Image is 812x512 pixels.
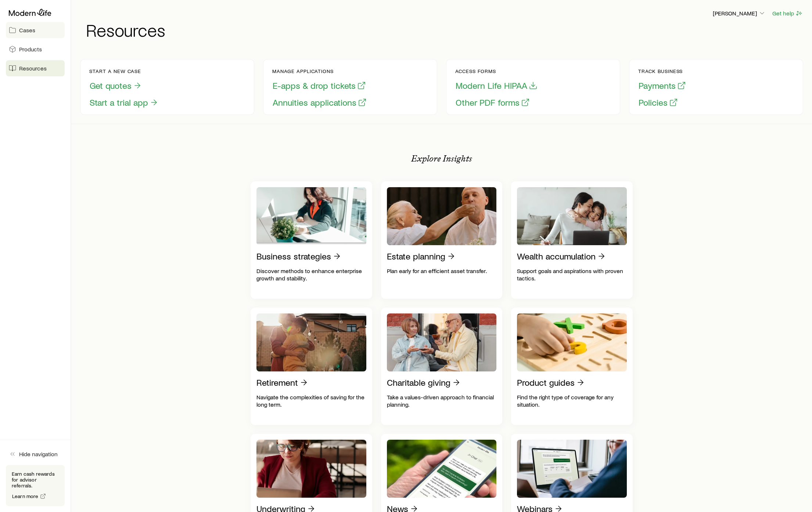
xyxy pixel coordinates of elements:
[89,97,159,108] button: Start a trial app
[6,446,65,462] button: Hide navigation
[638,97,678,108] button: Policies
[256,267,366,282] p: Discover methods to enhance enterprise growth and stability.
[517,187,627,245] img: Wealth accumulation
[12,494,39,499] span: Learn more
[411,153,472,164] p: Explore Insights
[387,251,445,261] p: Estate planning
[712,9,766,18] button: [PERSON_NAME]
[256,393,366,408] p: Navigate the complexities of saving for the long term.
[272,80,366,91] button: E-apps & drop tickets
[256,187,366,245] img: Business strategies
[89,80,142,91] button: Get quotes
[6,60,65,76] a: Resources
[517,377,575,388] p: Product guides
[19,26,35,34] span: Cases
[272,68,367,74] p: Manage applications
[19,450,58,458] span: Hide navigation
[251,308,372,425] a: RetirementNavigate the complexities of saving for the long term.
[256,440,366,498] img: Underwriting
[256,313,366,371] img: Retirement
[272,97,367,108] button: Annuities applications
[19,46,42,53] span: Products
[387,313,497,371] img: Charitable giving
[511,308,633,425] a: Product guidesFind the right type of coverage for any situation.
[256,251,331,261] p: Business strategies
[6,465,65,506] div: Earn cash rewards for advisor referrals.Learn more
[86,21,803,39] h1: Resources
[19,65,47,72] span: Resources
[517,313,627,371] img: Product guides
[455,97,530,108] button: Other PDF forms
[12,471,59,489] p: Earn cash rewards for advisor referrals.
[381,181,503,299] a: Estate planningPlan early for an efficient asset transfer.
[638,80,686,91] button: Payments
[638,68,686,74] p: Track business
[511,181,633,299] a: Wealth accumulationSupport goals and aspirations with proven tactics.
[455,68,538,74] p: Access forms
[6,22,65,38] a: Cases
[455,80,538,91] button: Modern Life HIPAA
[517,440,627,498] img: Webinars
[381,308,503,425] a: Charitable givingTake a values-driven approach to financial planning.
[713,10,766,17] p: [PERSON_NAME]
[387,377,450,388] p: Charitable giving
[89,68,159,74] p: Start a new case
[517,393,627,408] p: Find the right type of coverage for any situation.
[517,251,596,261] p: Wealth accumulation
[387,267,497,275] p: Plan early for an efficient asset transfer.
[256,377,298,388] p: Retirement
[387,187,497,245] img: Estate planning
[387,440,497,498] img: News
[6,41,65,57] a: Products
[517,267,627,282] p: Support goals and aspirations with proven tactics.
[772,9,803,18] button: Get help
[387,393,497,408] p: Take a values-driven approach to financial planning.
[251,181,372,299] a: Business strategiesDiscover methods to enhance enterprise growth and stability.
